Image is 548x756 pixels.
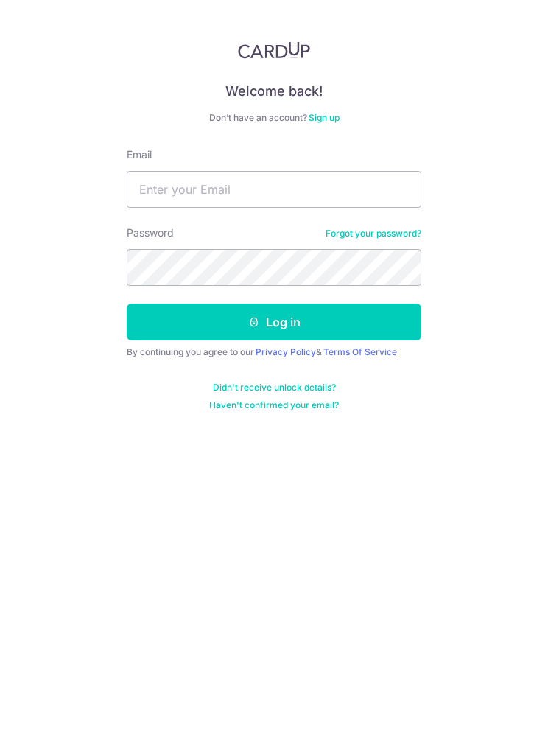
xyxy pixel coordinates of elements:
div: Don’t have an account? [127,112,421,124]
a: Privacy Policy [256,346,316,357]
a: Didn't receive unlock details? [213,382,336,393]
h4: Welcome back! [127,83,421,100]
div: By continuing you agree to our & [127,346,421,358]
a: Sign up [309,112,340,123]
a: Forgot your password? [326,228,421,239]
img: CardUp Logo [238,41,310,59]
button: Log in [127,304,421,340]
input: Enter your Email [127,171,421,208]
label: Email [127,147,152,162]
label: Password [127,225,174,240]
a: Haven't confirmed your email? [209,399,339,411]
a: Terms Of Service [323,346,397,357]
